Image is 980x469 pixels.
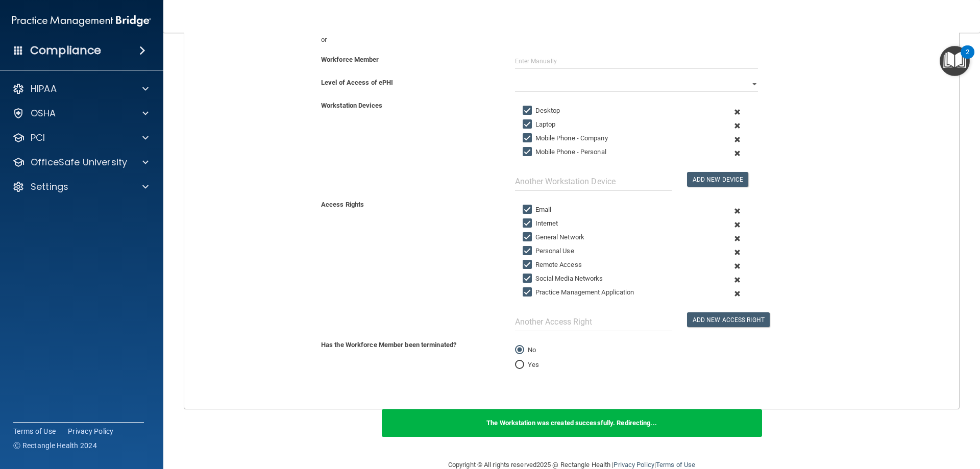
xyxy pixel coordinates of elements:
label: Internet [523,217,558,230]
label: Remote Access [523,259,582,271]
input: Another Access Right [515,312,672,331]
input: Remote Access [523,261,534,269]
input: Yes [515,361,524,369]
a: PCI [12,132,149,144]
p: HIPAA [31,83,57,95]
div: or [313,34,507,46]
b: Workstation Devices [321,102,382,109]
a: Privacy Policy [614,461,654,468]
label: General Network [523,231,585,243]
p: OfficeSafe University [31,156,127,168]
input: Another Workstation Device [515,172,672,191]
input: Personal Use [523,247,534,255]
iframe: Drift Widget Chat Controller [803,397,968,437]
label: Mobile Phone - Company [523,132,608,144]
label: Desktop [523,105,560,117]
a: Terms of Use [656,461,695,468]
b: Workforce Member [321,56,379,63]
label: Practice Management Application [523,286,634,299]
input: Practice Management Application [523,288,534,297]
span: Ⓒ Rectangle Health 2024 [13,440,97,451]
label: Social Media Networks [523,273,603,285]
p: OSHA [31,107,56,119]
b: Access Rights [321,201,364,208]
p: PCI [31,132,45,144]
a: Terms of Use [13,426,56,436]
input: Mobile Phone - Personal [523,148,534,156]
h4: Compliance [30,43,101,58]
input: Email [523,206,534,214]
label: Personal Use [523,245,574,257]
input: No [515,347,524,354]
input: Internet [523,219,534,228]
div: 2 [966,52,969,65]
label: Mobile Phone - Personal [523,146,606,158]
input: Laptop [523,120,534,129]
a: HIPAA [12,83,149,95]
button: Add New Access Right [687,312,770,327]
a: Settings [12,181,149,193]
label: No [515,344,536,356]
label: Yes [515,359,539,371]
input: Mobile Phone - Company [523,134,534,142]
img: PMB logo [12,11,151,31]
a: OfficeSafe University [12,156,149,168]
input: Desktop [523,107,534,115]
label: Email [523,204,552,216]
a: Privacy Policy [68,426,114,436]
input: Social Media Networks [523,275,534,283]
button: Open Resource Center, 2 new notifications [940,46,970,76]
input: General Network [523,233,534,241]
input: Enter Manually [515,54,758,69]
a: OSHA [12,107,149,119]
button: Add New Device [687,172,748,187]
b: The Workstation was created successfully. Redirecting... [486,419,657,427]
b: Has the Workforce Member been terminated? [321,341,456,349]
b: Level of Access of ePHI [321,79,393,86]
label: Laptop [523,118,556,131]
p: Settings [31,181,68,193]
